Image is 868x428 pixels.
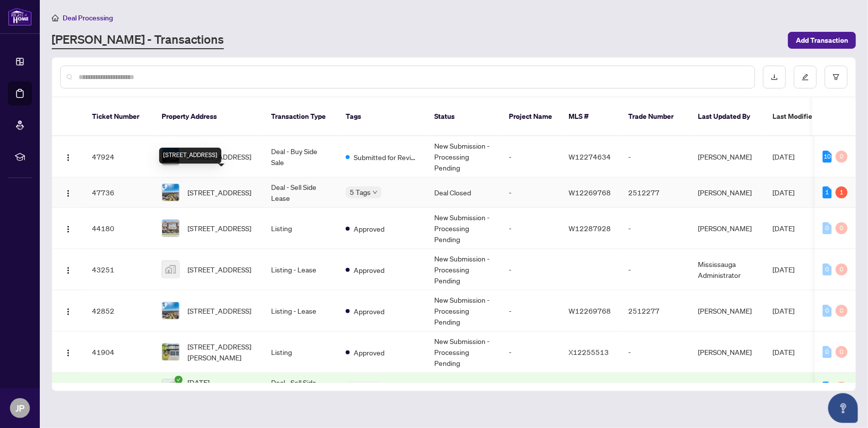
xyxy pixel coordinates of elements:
[771,74,778,81] span: download
[772,347,794,356] span: [DATE]
[354,152,418,163] span: Submitted for Review
[8,7,32,26] img: logo
[772,306,794,315] span: [DATE]
[263,136,338,177] td: Deal - Buy Side Sale
[84,332,154,373] td: 41904
[60,220,76,236] button: Logo
[84,249,154,290] td: 43251
[354,264,385,275] span: Approved
[823,263,832,275] div: 0
[836,263,848,275] div: 0
[569,224,611,233] span: W12287928
[60,303,76,319] button: Logo
[823,346,832,358] div: 0
[501,249,561,290] td: -
[501,373,561,403] td: -
[188,223,251,234] span: [STREET_ADDRESS]
[426,136,501,177] td: New Submission - Processing Pending
[162,184,179,201] img: thumbnail-img
[263,373,338,403] td: Deal - Sell Side Lease
[60,380,76,396] button: Logo
[836,346,848,358] div: 0
[823,305,832,317] div: 0
[64,154,72,162] img: Logo
[823,382,832,394] div: 1
[501,136,561,177] td: -
[836,222,848,234] div: 0
[188,305,251,316] span: [STREET_ADDRESS]
[620,208,690,249] td: -
[802,74,809,81] span: edit
[772,111,833,122] span: Last Modified Date
[84,97,154,136] th: Ticket Number
[426,177,501,208] td: Deal Closed
[162,261,179,278] img: thumbnail-img
[64,349,72,357] img: Logo
[796,32,848,48] span: Add Transaction
[772,152,794,161] span: [DATE]
[188,377,255,399] span: [DATE][STREET_ADDRESS]
[772,265,794,274] span: [DATE]
[620,249,690,290] td: -
[188,341,255,363] span: [STREET_ADDRESS][PERSON_NAME]
[690,136,765,177] td: [PERSON_NAME]
[263,97,338,136] th: Transaction Type
[569,152,611,161] span: W12274634
[84,136,154,177] td: 47924
[501,332,561,373] td: -
[828,393,858,423] button: Open asap
[159,148,221,164] div: [STREET_ADDRESS]
[263,177,338,208] td: Deal - Sell Side Lease
[162,302,179,319] img: thumbnail-img
[373,190,378,195] span: down
[620,373,690,403] td: 2508905
[60,261,76,277] button: Logo
[60,344,76,360] button: Logo
[690,290,765,332] td: [PERSON_NAME]
[84,290,154,332] td: 42852
[501,97,561,136] th: Project Name
[162,220,179,237] img: thumbnail-img
[63,13,113,22] span: Deal Processing
[154,97,263,136] th: Property Address
[84,208,154,249] td: 44180
[825,66,848,88] button: filter
[836,382,848,394] div: 0
[60,149,76,165] button: Logo
[763,66,786,88] button: download
[833,74,840,81] span: filter
[690,97,765,136] th: Last Updated By
[263,208,338,249] td: Listing
[501,177,561,208] td: -
[620,177,690,208] td: 2512277
[561,97,620,136] th: MLS #
[354,223,385,234] span: Approved
[569,347,609,356] span: X12255513
[64,308,72,316] img: Logo
[162,343,179,360] img: thumbnail-img
[426,373,501,403] td: Deal Closed
[426,332,501,373] td: New Submission - Processing Pending
[620,332,690,373] td: -
[823,222,832,234] div: 0
[84,177,154,208] td: 47736
[569,188,611,197] span: W12269768
[836,186,848,198] div: 1
[823,186,832,198] div: 1
[765,97,854,136] th: Last Modified Date
[836,151,848,163] div: 0
[788,32,856,49] button: Add Transaction
[162,379,179,396] img: thumbnail-img
[84,373,154,403] td: 40543
[823,151,832,163] div: 10
[263,332,338,373] td: Listing
[690,373,765,403] td: [PERSON_NAME]
[15,401,24,415] span: JP
[350,186,371,198] span: 5 Tags
[60,184,76,200] button: Logo
[354,306,385,317] span: Approved
[64,189,72,197] img: Logo
[772,224,794,233] span: [DATE]
[350,382,371,393] span: 3 Tags
[620,290,690,332] td: 2512277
